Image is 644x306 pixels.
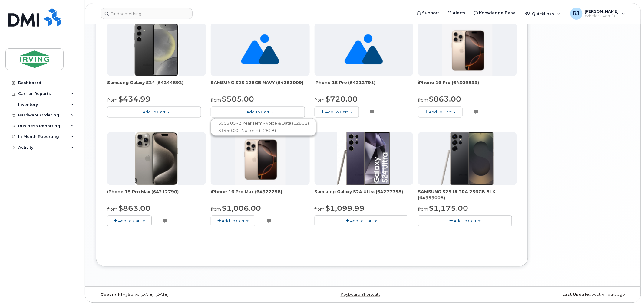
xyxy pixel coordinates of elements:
span: Quicklinks [532,11,554,16]
span: Add To Cart [429,110,452,115]
button: Add To Cart [107,107,201,117]
small: from [211,207,221,212]
a: Keyboard Shortcuts [341,292,380,297]
span: Add To Cart [246,110,269,115]
span: Knowledge Base [479,10,516,16]
a: Knowledge Base [470,7,520,19]
button: Add To Cart [418,216,512,226]
img: s25_ultra__1_.png [441,132,494,185]
small: from [107,98,117,103]
small: from [418,207,428,212]
span: Add To Cart [325,110,348,115]
span: Add To Cart [350,219,373,223]
img: no_image_found-2caef05468ed5679b831cfe6fc140e25e0c280774317ffc20a367ab7fd17291e.png [241,23,279,76]
a: Support [413,7,444,19]
div: Quicklinks [521,8,565,20]
span: $1,175.00 [429,204,468,213]
button: Add To Cart [315,216,408,226]
div: iPhone 16 Pro (64309833) [418,80,517,92]
div: iPhone 16 Pro Max (64322258) [211,189,309,201]
button: Add To Cart [107,216,152,226]
strong: Copyright [101,292,122,297]
img: 16_pro.png [235,132,286,185]
div: Ryan Johnson [566,8,629,20]
div: SAMSUNG S25 128GB NAVY (64353009) [211,80,309,92]
small: from [315,207,325,212]
div: iPhone 15 Pro Max (64212790) [107,189,206,201]
button: Add To Cart [418,107,463,117]
small: from [315,98,325,103]
span: Add To Cart [118,219,141,223]
input: Find something... [101,8,193,19]
div: iPhone 15 Pro (64212791) [315,80,413,92]
span: $434.99 [118,95,150,104]
span: $505.00 [222,95,254,104]
span: $1,099.99 [326,204,365,213]
span: RJ [573,10,580,17]
span: Alerts [453,10,466,16]
a: $1450.00 - No Term (128GB) [212,127,315,135]
img: Chandlers24ultra.png [337,132,390,185]
img: 16_pro.png [442,23,493,76]
a: $505.00 - 3 Year Term - Voice & Data (128GB) [212,120,315,127]
small: from [211,98,221,103]
div: about 4 hours ago [452,292,630,297]
small: from [107,207,117,212]
span: Add To Cart [143,110,166,115]
small: from [418,98,428,103]
span: [PERSON_NAME] [585,9,619,14]
div: SAMSUNG S25 ULTRA 256GB BLK (64353008) [418,189,517,201]
span: $863.00 [429,95,461,104]
button: Add To Cart [211,107,305,117]
span: Add To Cart [454,219,477,223]
span: $863.00 [118,204,150,213]
span: $1,006.00 [222,204,261,213]
span: $720.00 [326,95,358,104]
span: Add To Cart [222,219,245,223]
span: Support [422,10,439,16]
button: Add To Cart [211,216,255,226]
img: s24.jpg [134,23,179,76]
div: MyServe [DATE]–[DATE] [96,292,274,297]
button: Add To Cart [315,107,359,117]
img: no_image_found-2caef05468ed5679b831cfe6fc140e25e0c280774317ffc20a367ab7fd17291e.png [345,23,383,76]
img: iPhone_15_pro_max.png [135,132,178,185]
span: Wireless Admin [585,14,619,18]
a: Alerts [444,7,470,19]
div: Samsung Galaxy S24 Ultra (64277758) [315,189,413,201]
div: Samsung Galaxy S24 (64244892) [107,80,206,92]
strong: Last Update [563,292,589,297]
